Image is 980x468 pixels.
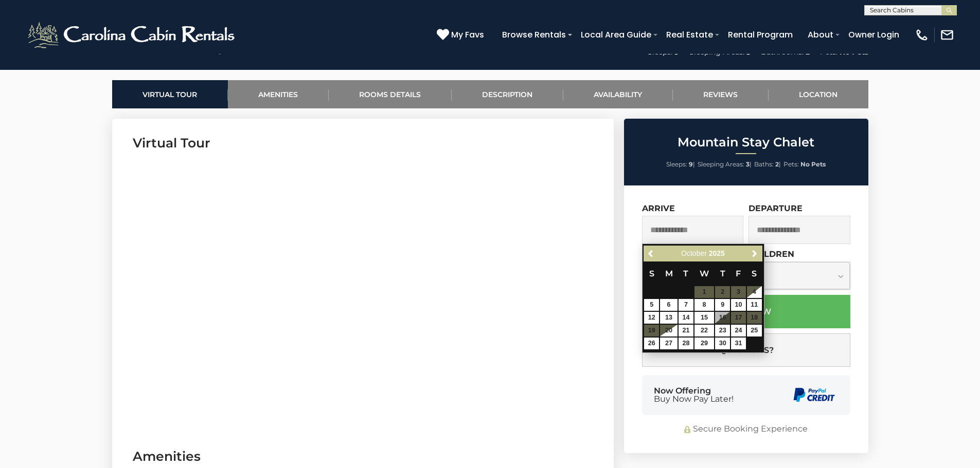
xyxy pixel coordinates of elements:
[627,136,866,149] h2: Mountain Stay Chalet
[452,80,563,108] a: Description
[660,312,678,324] a: 13
[694,338,714,349] a: 29
[644,338,659,349] a: 26
[715,299,730,311] a: 9
[437,28,487,42] a: My Favs
[783,160,799,168] span: Pets:
[673,80,769,108] a: Reviews
[751,250,759,258] span: Next
[666,160,687,168] span: Sleeps:
[642,203,675,213] label: Arrive
[679,299,693,311] a: 7
[720,269,725,278] span: Thursday
[26,20,239,50] img: White-1-2.png
[843,26,904,44] a: Owner Login
[576,26,656,44] a: Local Area Guide
[715,325,730,336] a: 23
[649,269,654,278] span: Sunday
[642,423,850,435] div: Secure Booking Experience
[700,269,709,278] span: Wednesday
[749,249,794,259] label: Children
[698,158,752,171] li: |
[689,160,693,168] strong: 9
[645,247,657,260] a: Previous
[660,338,678,349] a: 27
[715,338,730,349] a: 30
[752,269,757,278] span: Saturday
[644,312,659,324] a: 12
[679,312,693,324] a: 14
[698,160,744,168] span: Sleeping Areas:
[644,299,659,311] a: 5
[654,387,734,403] div: Now Offering
[661,26,718,44] a: Real Estate
[563,80,673,108] a: Availability
[694,312,714,324] a: 15
[723,26,798,44] a: Rental Program
[736,269,741,278] span: Friday
[451,28,484,41] span: My Favs
[731,338,746,349] a: 31
[329,80,452,108] a: Rooms Details
[803,26,839,44] a: About
[746,160,750,168] strong: 3
[133,134,593,152] h3: Virtual Tour
[749,203,803,213] label: Departure
[709,249,725,257] span: 2025
[940,28,954,42] img: mail-regular-white.png
[775,160,779,168] strong: 2
[731,299,746,311] a: 10
[800,160,826,168] strong: No Pets
[754,158,781,171] li: |
[666,158,695,171] li: |
[647,250,655,258] span: Previous
[747,299,762,311] a: 11
[679,338,693,349] a: 28
[769,80,868,108] a: Location
[497,26,571,44] a: Browse Rentals
[679,325,693,336] a: 21
[112,80,228,108] a: Virtual Tour
[660,325,678,336] a: 20
[747,286,762,298] a: 4
[681,249,707,257] span: October
[228,80,329,108] a: Amenities
[749,247,761,260] a: Next
[747,325,762,336] a: 25
[915,28,929,42] img: phone-regular-white.png
[660,299,678,311] a: 6
[683,269,688,278] span: Tuesday
[654,395,734,403] span: Buy Now Pay Later!
[694,299,714,311] a: 8
[694,325,714,336] a: 22
[665,269,673,278] span: Monday
[754,160,774,168] span: Baths:
[133,447,593,465] h3: Amenities
[731,325,746,336] a: 24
